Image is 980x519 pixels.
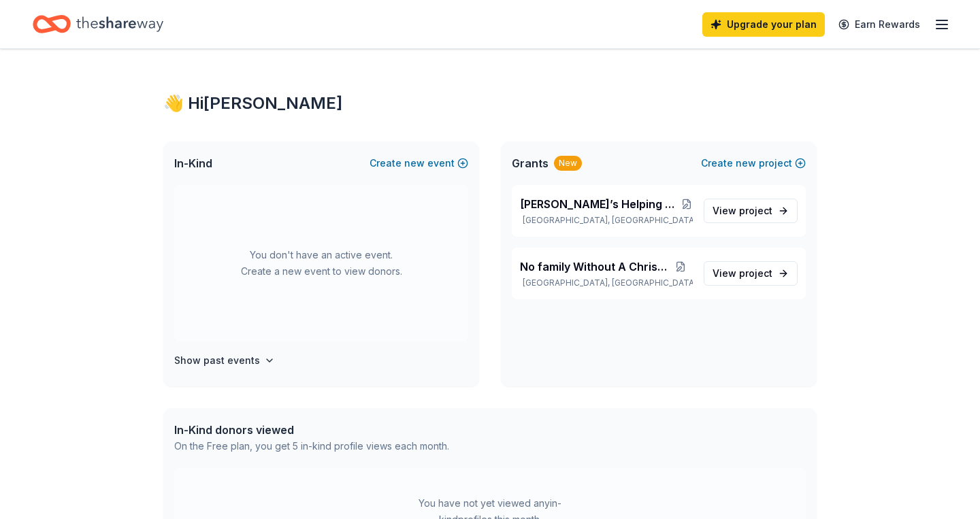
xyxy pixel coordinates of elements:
[512,155,549,171] span: Grants
[174,155,212,171] span: In-Kind
[174,352,275,369] button: Show past events
[554,156,582,171] div: New
[404,155,425,171] span: new
[713,203,772,219] span: View
[520,215,693,226] p: [GEOGRAPHIC_DATA], [GEOGRAPHIC_DATA]
[174,185,468,341] div: You don't have an active event. Create a new event to view donors.
[701,155,806,171] button: Createnewproject
[163,93,817,114] div: 👋 Hi [PERSON_NAME]
[702,12,825,37] a: Upgrade your plan
[736,155,756,171] span: new
[520,196,681,212] span: [PERSON_NAME]’s Helping Hand Empower Detroit Youth Initiative
[520,278,693,288] p: [GEOGRAPHIC_DATA], [GEOGRAPHIC_DATA]
[33,8,163,40] a: Home
[174,438,449,454] div: On the Free plan, you get 5 in-kind profile views each month.
[739,267,772,279] span: project
[830,12,928,37] a: Earn Rewards
[739,205,772,216] span: project
[370,155,468,171] button: Createnewevent
[704,261,798,286] a: View project
[520,258,668,275] span: No family Without A Christmas
[704,199,798,223] a: View project
[174,422,449,438] div: In-Kind donors viewed
[713,265,772,282] span: View
[174,352,260,369] h4: Show past events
